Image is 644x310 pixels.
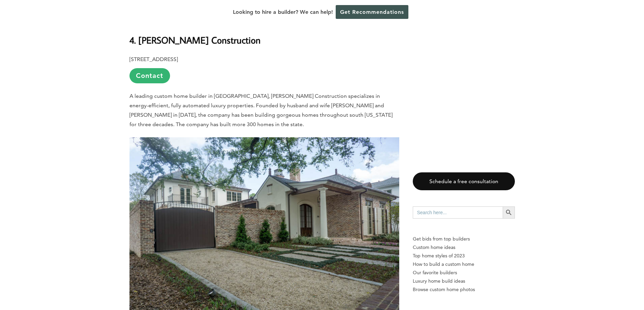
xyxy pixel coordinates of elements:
input: Search here... [413,206,503,219]
b: 4. [PERSON_NAME] Construction [129,34,261,46]
a: Browse custom home photos [413,285,515,294]
a: Get Recommendations [336,5,408,19]
svg: Search [505,209,512,216]
a: Luxury home build ideas [413,277,515,285]
p: [STREET_ADDRESS] [129,55,399,83]
a: Schedule a free consultation [413,172,515,190]
iframe: Drift Widget Chat Controller [514,261,636,302]
a: Top home styles of 2023 [413,252,515,260]
a: Custom home ideas [413,243,515,252]
a: Contact [129,68,170,83]
a: Our favorite builders [413,269,515,277]
p: Get bids from top builders [413,235,515,243]
a: How to build a custom home [413,260,515,269]
span: A leading custom home builder in [GEOGRAPHIC_DATA], [PERSON_NAME] Construction specializes in ene... [129,93,392,128]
